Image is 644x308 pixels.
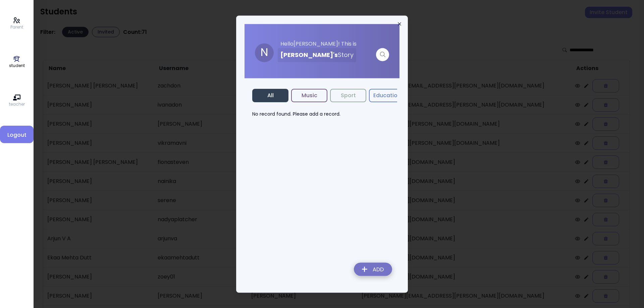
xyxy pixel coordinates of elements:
[280,48,354,62] h3: [PERSON_NAME] 's
[338,51,354,59] span: Story
[330,89,366,102] button: Sport
[291,89,327,102] button: Music
[252,111,392,118] p: No record found. Please add a record.
[369,89,405,102] button: Education
[348,258,397,282] img: addRecordLogo
[278,40,389,48] p: Hello [PERSON_NAME] ! This is
[255,43,274,62] div: N
[252,89,288,102] button: All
